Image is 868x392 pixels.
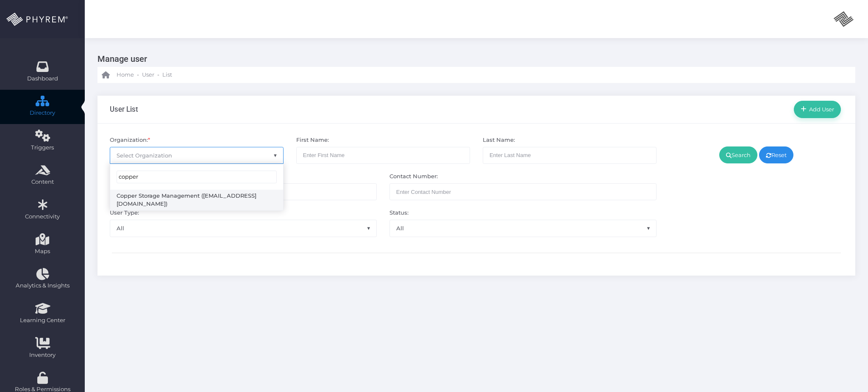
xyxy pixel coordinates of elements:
[110,220,376,236] span: All
[162,71,172,79] span: List
[142,71,154,79] span: User
[35,247,50,256] span: Maps
[102,67,134,83] a: Home
[110,136,150,144] label: Organization:
[483,136,515,144] label: Last Name:
[6,316,79,325] span: Learning Center
[6,282,79,290] span: Analytics & Insights
[27,75,58,83] span: Dashboard
[110,220,377,237] span: All
[6,144,79,152] span: Triggers
[136,71,140,79] li: -
[97,51,849,67] h3: Manage user
[389,183,657,200] input: Maximum of 10 digits required
[483,147,657,164] input: Enter Last Name
[142,67,154,83] a: User
[759,146,793,163] a: Reset
[296,136,329,144] label: First Name:
[110,209,139,217] label: User Type:
[162,67,172,83] a: List
[6,178,79,186] span: Content
[296,147,470,164] input: Enter First Name
[389,172,438,181] label: Contact Number:
[807,106,835,113] span: Add User
[6,109,79,117] span: Directory
[117,152,172,159] span: Select Organization
[389,220,657,237] span: All
[794,101,841,118] a: Add User
[389,209,409,217] label: Status:
[110,105,138,113] h3: User List
[6,351,79,359] span: Inventory
[390,220,656,236] span: All
[156,71,161,79] li: -
[110,190,283,210] li: Copper Storage Management ([EMAIL_ADDRESS][DOMAIN_NAME])
[117,71,134,79] span: Home
[6,213,79,221] span: Connectivity
[719,146,757,163] a: Search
